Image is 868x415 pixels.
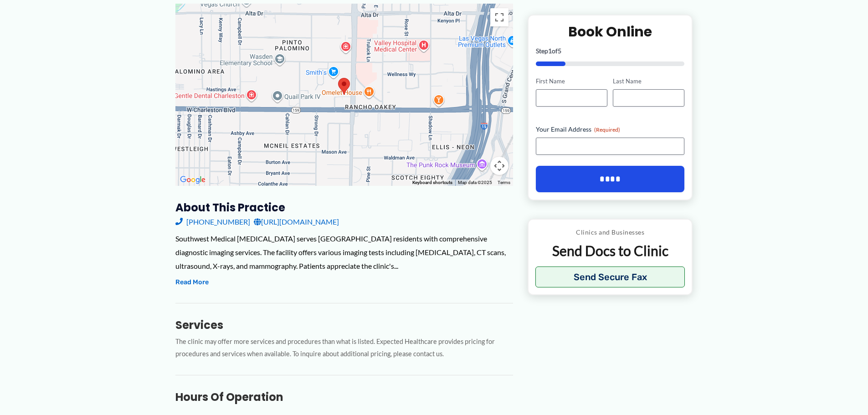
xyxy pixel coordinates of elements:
[613,77,684,86] label: Last Name
[594,126,620,133] span: (Required)
[535,242,685,260] p: Send Docs to Clinic
[490,157,508,175] button: Map camera controls
[548,47,552,55] span: 1
[490,8,508,26] button: Toggle fullscreen view
[536,23,685,41] h2: Book Online
[178,174,208,186] img: Google
[175,200,513,215] h3: About this practice
[412,179,452,186] button: Keyboard shortcuts
[175,232,513,272] div: Southwest Medical [MEDICAL_DATA] serves [GEOGRAPHIC_DATA] residents with comprehensive diagnostic...
[254,215,339,229] a: [URL][DOMAIN_NAME]
[175,318,513,332] h3: Services
[536,125,685,134] label: Your Email Address
[536,48,685,54] p: Step of
[178,174,208,186] a: Open this area in Google Maps (opens a new window)
[536,77,607,86] label: First Name
[175,215,250,229] a: [PHONE_NUMBER]
[498,180,510,185] a: Terms (opens in new tab)
[535,266,685,287] button: Send Secure Fax
[558,47,561,55] span: 5
[535,226,685,238] p: Clinics and Businesses
[458,180,492,185] span: Map data ©2025
[175,277,209,288] button: Read More
[175,336,513,360] p: The clinic may offer more services and procedures than what is listed. Expected Healthcare provid...
[175,390,513,404] h3: Hours of Operation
